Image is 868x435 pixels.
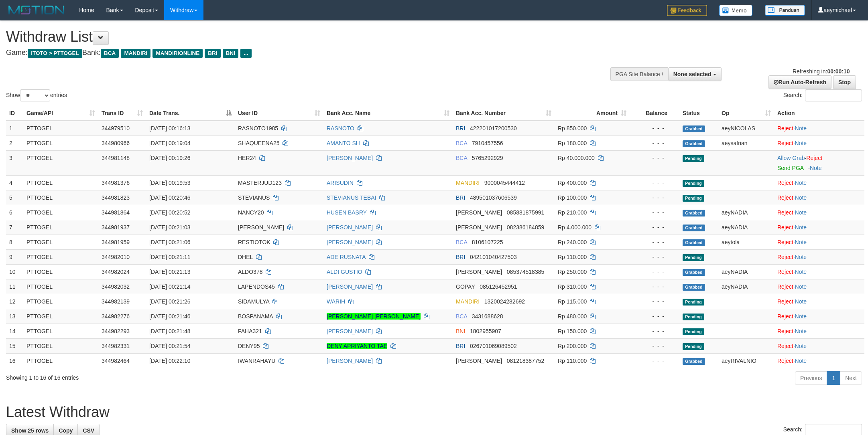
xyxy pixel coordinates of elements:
[23,150,98,175] td: PTTOGEL
[774,324,864,338] td: ·
[6,370,356,382] div: Showing 1 to 16 of 16 entries
[102,209,130,216] span: 344981864
[673,71,711,77] span: None selected
[149,313,190,320] span: [DATE] 00:21:46
[327,269,362,275] a: ALDI GUSTIO
[774,309,864,324] td: ·
[6,353,23,368] td: 16
[679,106,718,121] th: Status
[558,358,587,364] span: Rp 110.000
[840,371,862,385] a: Next
[633,297,676,306] div: - - -
[102,298,130,305] span: 344982139
[795,298,807,305] a: Note
[6,121,23,136] td: 1
[683,314,704,320] span: Pending
[718,121,774,136] td: aeyNICOLAS
[102,328,130,334] span: 344982293
[777,180,793,186] a: Reject
[149,155,190,161] span: [DATE] 00:19:26
[795,269,807,275] a: Note
[610,67,668,81] div: PGA Site Balance /
[23,338,98,353] td: PTTOGEL
[6,29,571,45] h1: Withdraw List
[777,343,793,349] a: Reject
[23,353,98,368] td: PTTOGEL
[149,343,190,349] span: [DATE] 00:21:54
[23,175,98,190] td: PTTOGEL
[558,269,587,275] span: Rp 250.000
[6,106,23,121] th: ID
[6,294,23,309] td: 12
[484,298,525,305] span: Copy 1320024282692 to clipboard
[718,353,774,368] td: aeyRIVALNIO
[795,209,807,216] a: Note
[795,283,807,290] a: Note
[23,235,98,249] td: PTTOGEL
[777,155,805,161] a: Allow Grab
[102,343,130,349] span: 344982331
[718,235,774,249] td: aeytola
[507,358,544,364] span: Copy 081218387752 to clipboard
[456,343,465,349] span: BRI
[327,358,373,364] a: [PERSON_NAME]
[777,283,793,290] a: Reject
[20,89,50,101] select: Showentries
[102,155,130,161] span: 344981148
[668,67,722,81] button: None selected
[238,328,262,334] span: FAHA321
[718,106,774,121] th: Op: activate to sort column ascending
[238,224,284,231] span: [PERSON_NAME]
[777,358,793,364] a: Reject
[238,298,269,305] span: SIDAMULYA
[23,106,98,121] th: Game/API: activate to sort column ascending
[23,190,98,205] td: PTTOGEL
[774,150,864,175] td: ·
[558,298,587,305] span: Rp 115.000
[456,313,467,320] span: BCA
[683,254,704,261] span: Pending
[238,155,256,161] span: HER24
[805,89,862,101] input: Search:
[795,313,807,320] a: Note
[23,294,98,309] td: PTTOGEL
[323,106,453,121] th: Bank Acc. Name: activate to sort column ascending
[456,254,465,260] span: BRI
[235,106,323,121] th: User ID: activate to sort column ascending
[238,140,279,146] span: SHAQUEENA25
[456,283,475,290] span: GOPAY
[777,313,793,320] a: Reject
[6,4,67,16] img: MOTION_logo.png
[23,309,98,324] td: PTTOGEL
[777,125,793,132] a: Reject
[453,106,555,121] th: Bank Acc. Number: activate to sort column ascending
[774,338,864,353] td: ·
[718,205,774,220] td: aeyNADIA
[827,371,840,385] a: 1
[149,140,190,146] span: [DATE] 00:19:04
[683,225,705,231] span: Grabbed
[558,328,587,334] span: Rp 150.000
[795,371,827,385] a: Previous
[774,175,864,190] td: ·
[238,358,275,364] span: IWANRAHAYU
[23,205,98,220] td: PTTOGEL
[833,75,856,89] a: Stop
[555,106,630,121] th: Amount: activate to sort column ascending
[768,75,831,89] a: Run Auto-Refresh
[456,269,502,275] span: [PERSON_NAME]
[149,254,190,260] span: [DATE] 00:21:11
[327,180,354,186] a: ARISUDIN
[23,136,98,150] td: PTTOGEL
[102,224,130,231] span: 344981937
[777,254,793,260] a: Reject
[149,283,190,290] span: [DATE] 00:21:14
[152,49,203,58] span: MANDIRIONLINE
[238,269,262,275] span: ALDO378
[23,249,98,264] td: PTTOGEL
[633,208,676,216] div: - - -
[327,283,373,290] a: [PERSON_NAME]
[633,124,676,132] div: - - -
[718,279,774,294] td: aeyNADIA
[774,220,864,235] td: ·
